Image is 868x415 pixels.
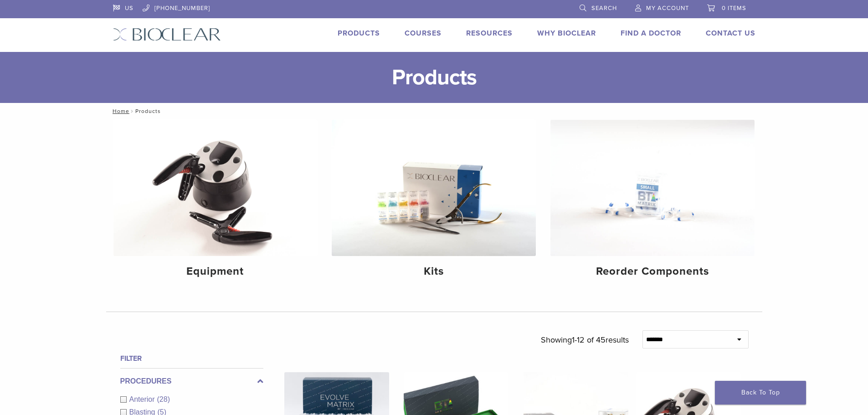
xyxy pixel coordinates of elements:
[715,381,806,405] a: Back To Top
[110,108,129,114] a: Home
[646,5,689,12] span: My Account
[550,120,755,256] img: Reorder Components
[113,120,318,256] img: Equipment
[722,5,746,12] span: 0 items
[405,29,442,38] a: Courses
[572,335,606,345] span: 1-12 of 45
[113,28,221,41] img: Bioclear
[541,330,629,349] p: Showing results
[129,395,157,403] span: Anterior
[332,120,536,286] a: Kits
[157,395,170,403] span: (28)
[332,120,536,256] img: Kits
[591,5,617,12] span: Search
[550,120,755,286] a: Reorder Components
[466,29,513,38] a: Resources
[338,29,380,38] a: Products
[113,120,318,286] a: Equipment
[706,29,755,38] a: Contact Us
[537,29,596,38] a: Why Bioclear
[121,263,310,280] h4: Equipment
[120,376,263,387] label: Procedures
[621,29,681,38] a: Find A Doctor
[129,109,135,113] span: /
[120,353,263,364] h4: Filter
[558,263,747,280] h4: Reorder Components
[106,103,762,119] nav: Products
[339,263,529,280] h4: Kits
